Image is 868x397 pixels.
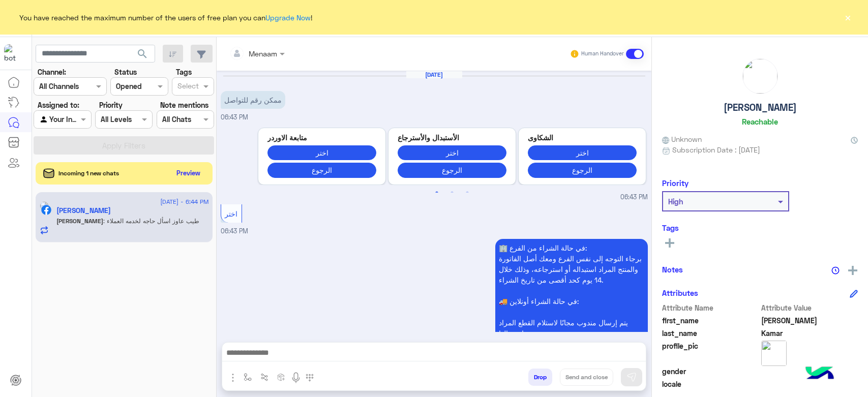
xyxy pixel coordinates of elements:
[34,136,214,155] button: Apply Filters
[244,373,252,381] img: select flow
[260,373,268,381] img: Trigger scenario
[58,169,119,178] span: Incoming 1 new chats
[277,373,285,381] img: create order
[581,50,624,58] small: Human Handover
[848,266,857,275] img: add
[56,206,111,215] h5: Mohamed Kamar
[256,369,273,385] button: Trigger scenario
[4,44,22,63] img: 713415422032625
[19,12,312,23] span: You have reached the maximum number of the users of free plan you can !
[662,302,759,313] span: Attribute Name
[267,163,376,177] button: الرجوع
[662,288,698,297] h6: Attributes
[662,315,759,326] span: first_name
[267,132,376,143] p: متابعة الاوردر
[843,12,853,22] button: ×
[227,372,239,384] img: send attachment
[761,341,787,366] img: picture
[136,48,148,60] span: search
[56,217,103,225] span: [PERSON_NAME]
[528,145,637,160] button: اختر
[273,369,290,385] button: create order
[662,341,759,364] span: profile_pic
[761,366,858,377] span: null
[447,188,457,198] button: 2 of 2
[528,163,637,177] button: الرجوع
[662,223,858,232] h6: Tags
[41,205,51,215] img: Facebook
[831,266,840,274] img: notes
[398,132,506,143] p: الأستبدال والأسترجاع
[290,372,302,384] img: send voice note
[265,13,311,22] a: Upgrade Now
[662,265,683,274] h6: Notes
[662,134,702,144] span: Unknown
[114,67,137,77] label: Status
[160,197,208,206] span: [DATE] - 6:44 PM
[626,372,637,382] img: send message
[130,45,155,67] button: search
[40,201,49,210] img: picture
[99,100,123,110] label: Priority
[160,100,208,110] label: Note mentions
[761,379,858,389] span: null
[306,374,314,382] img: make a call
[724,102,797,113] h5: [PERSON_NAME]
[560,369,613,386] button: Send and close
[743,59,777,94] img: picture
[761,315,858,326] span: Mohamed
[662,366,759,377] span: gender
[221,91,285,109] p: 9/9/2025, 6:43 PM
[620,193,648,202] span: 06:43 PM
[38,67,66,77] label: Channel:
[267,145,376,160] button: اختر
[432,188,442,198] button: 1 of 2
[221,113,248,121] span: 06:43 PM
[528,132,637,143] p: الشكاوى
[528,369,552,386] button: Drop
[176,80,199,94] div: Select
[38,100,79,110] label: Assigned to:
[662,328,759,339] span: last_name
[761,302,858,313] span: Attribute Value
[221,227,248,235] span: 06:43 PM
[103,217,199,225] span: طيب عاوز اسأل حاجه لخدمه العملاء
[176,67,192,77] label: Tags
[172,166,205,180] button: Preview
[672,144,760,155] span: Subscription Date : [DATE]
[802,356,837,392] img: hulul-logo.png
[761,328,858,339] span: Kamar
[240,369,256,385] button: select flow
[225,209,237,218] span: اختر
[398,145,506,160] button: اختر
[662,178,689,188] h6: Priority
[398,163,506,177] button: الرجوع
[742,117,778,126] h6: Reachable
[406,71,462,78] h6: [DATE]
[662,379,759,389] span: locale
[462,188,472,198] button: 3 of 2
